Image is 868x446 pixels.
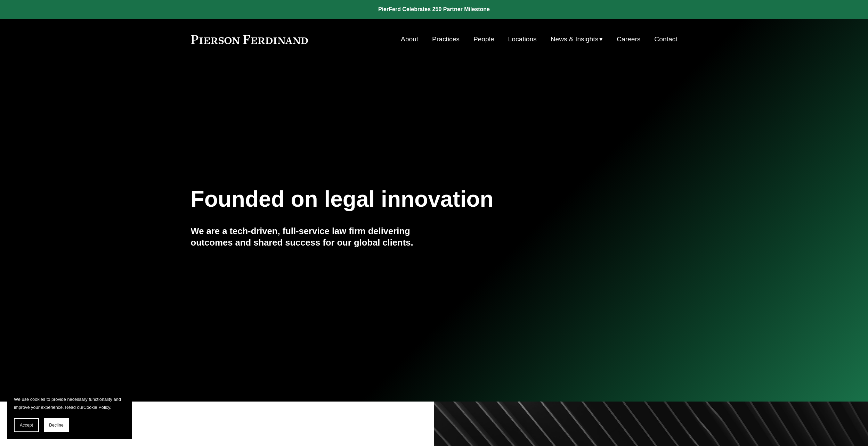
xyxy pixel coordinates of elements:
h1: Founded on legal innovation [191,187,597,212]
a: About [401,33,418,46]
p: We use cookies to provide necessary functionality and improve your experience. Read our . [14,395,125,411]
span: News & Insights [551,33,599,46]
a: Contact [654,33,677,46]
a: Locations [508,33,537,46]
a: folder dropdown [551,33,603,46]
a: People [473,33,494,46]
h4: We are a tech-driven, full-service law firm delivering outcomes and shared success for our global... [191,225,434,248]
button: Decline [44,418,69,432]
a: Cookie Policy [83,405,110,410]
button: Accept [14,418,39,432]
a: Careers [617,33,640,46]
a: Practices [432,33,460,46]
section: Cookie banner [7,388,132,439]
span: Accept [20,423,33,428]
span: Decline [49,423,64,428]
